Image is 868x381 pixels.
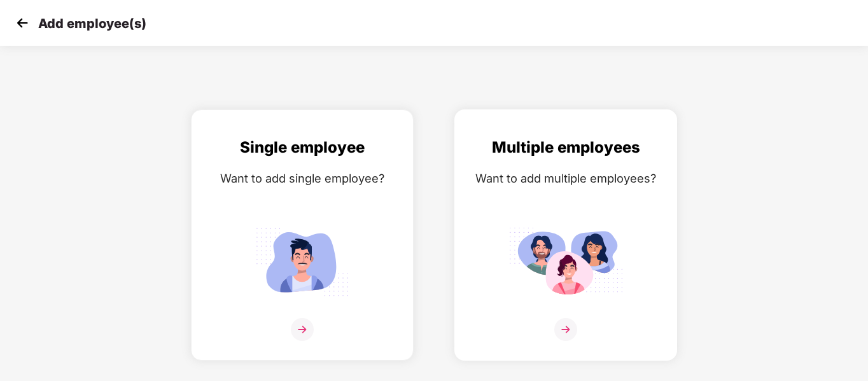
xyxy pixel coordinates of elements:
[204,135,400,160] div: Single employee
[38,16,146,31] p: Add employee(s)
[508,222,623,301] img: svg+xml;base64,PHN2ZyB4bWxucz0iaHR0cDovL3d3dy53My5vcmcvMjAwMC9zdmciIGlkPSJNdWx0aXBsZV9lbXBsb3llZS...
[245,222,360,301] img: svg+xml;base64,PHN2ZyB4bWxucz0iaHR0cDovL3d3dy53My5vcmcvMjAwMC9zdmciIGlkPSJTaW5nbGVfZW1wbG95ZWUiIH...
[291,318,314,341] img: svg+xml;base64,PHN2ZyB4bWxucz0iaHR0cDovL3d3dy53My5vcmcvMjAwMC9zdmciIHdpZHRoPSIzNiIgaGVpZ2h0PSIzNi...
[554,318,577,341] img: svg+xml;base64,PHN2ZyB4bWxucz0iaHR0cDovL3d3dy53My5vcmcvMjAwMC9zdmciIHdpZHRoPSIzNiIgaGVpZ2h0PSIzNi...
[468,135,664,160] div: Multiple employees
[468,169,664,188] div: Want to add multiple employees?
[204,169,400,188] div: Want to add single employee?
[13,13,32,32] img: svg+xml;base64,PHN2ZyB4bWxucz0iaHR0cDovL3d3dy53My5vcmcvMjAwMC9zdmciIHdpZHRoPSIzMCIgaGVpZ2h0PSIzMC...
